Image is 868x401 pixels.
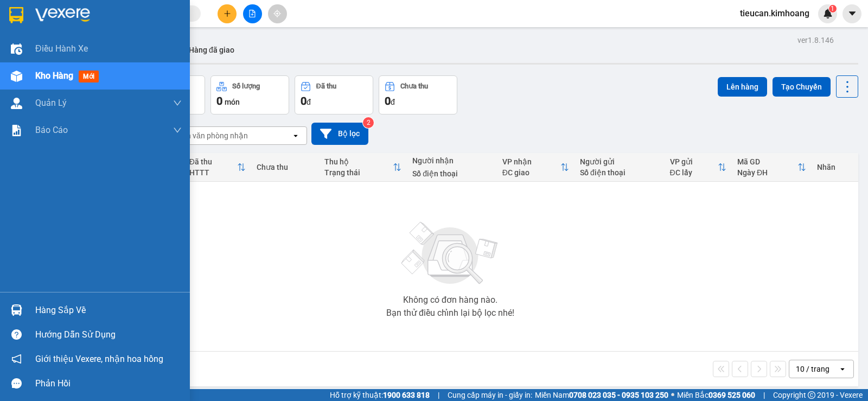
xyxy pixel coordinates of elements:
[11,354,22,364] span: notification
[11,71,22,82] img: warehouse-icon
[363,117,374,128] sup: 2
[257,163,313,171] div: Chưa thu
[11,329,22,340] span: question-circle
[718,77,767,97] button: Lên hàng
[307,98,311,106] span: đ
[403,296,497,304] div: Không có đơn hàng nào.
[535,389,668,401] span: Miền Nam
[180,37,243,63] button: Hàng đã giao
[324,157,393,166] div: Thu hộ
[35,96,67,110] span: Quản Lý
[11,98,22,109] img: warehouse-icon
[847,9,857,18] span: caret-down
[35,42,88,55] span: Điều hành xe
[210,75,289,114] button: Số lượng0món
[569,391,668,399] strong: 0708 023 035 - 0935 103 250
[829,5,837,12] sup: 1
[391,98,395,106] span: đ
[11,43,22,55] img: warehouse-icon
[35,123,68,137] span: Báo cáo
[11,125,22,136] img: solution-icon
[218,4,237,23] button: plus
[732,153,812,182] th: Toggle SortBy
[301,94,307,107] span: 0
[386,309,514,317] div: Bạn thử điều chỉnh lại bộ lọc nhé!
[173,126,182,135] span: down
[448,389,532,401] span: Cung cấp máy in - giấy in:
[9,7,23,23] img: logo-vxr
[502,157,560,166] div: VP nhận
[773,77,831,97] button: Tạo Chuyến
[383,391,430,399] strong: 1900 633 818
[385,94,391,107] span: 0
[580,168,659,177] div: Số điện thoại
[797,34,834,46] div: ver 1.8.146
[670,157,718,166] div: VP gửi
[379,75,457,114] button: Chưa thu0đ
[319,153,407,182] th: Toggle SortBy
[737,168,797,177] div: Ngày ĐH
[580,157,659,166] div: Người gửi
[324,168,393,177] div: Trạng thái
[295,75,373,114] button: Đã thu0đ
[731,7,818,20] span: tieucan.kimhoang
[831,5,834,12] span: 1
[243,4,262,23] button: file-add
[225,98,240,106] span: món
[189,168,238,177] div: HTTT
[79,71,99,82] span: mới
[670,168,718,177] div: ĐC lấy
[412,169,491,178] div: Số điện thoại
[248,10,256,17] span: file-add
[232,82,260,90] div: Số lượng
[35,375,182,392] div: Phản hồi
[412,156,491,165] div: Người nhận
[316,82,336,90] div: Đã thu
[400,82,428,90] div: Chưa thu
[35,327,182,343] div: Hướng dẫn sử dụng
[838,365,847,373] svg: open
[737,157,797,166] div: Mã GD
[665,153,732,182] th: Toggle SortBy
[438,389,439,401] span: |
[291,131,300,140] svg: open
[216,94,222,107] span: 0
[35,71,73,81] span: Kho hàng
[677,389,755,401] span: Miền Bắc
[189,157,238,166] div: Đã thu
[173,130,248,141] div: Chọn văn phòng nhận
[817,163,853,171] div: Nhãn
[311,123,368,145] button: Bộ lọc
[35,352,163,366] span: Giới thiệu Vexere, nhận hoa hồng
[35,302,182,319] div: Hàng sắp về
[273,10,281,17] span: aim
[396,215,505,291] img: svg+xml;base64,PHN2ZyBjbGFzcz0ibGlzdC1wbHVnX19zdmciIHhtbG5zPSJodHRwOi8vd3d3LnczLm9yZy8yMDAwL3N2Zy...
[497,153,575,182] th: Toggle SortBy
[224,10,231,17] span: plus
[184,153,252,182] th: Toggle SortBy
[709,391,755,399] strong: 0369 525 060
[502,168,560,177] div: ĐC giao
[11,304,22,316] img: warehouse-icon
[823,9,833,18] img: icon-new-feature
[808,391,815,399] span: copyright
[11,378,22,389] span: message
[330,389,430,401] span: Hỗ trợ kỹ thuật:
[671,393,674,397] span: ⚪️
[843,4,861,23] button: caret-down
[173,99,182,107] span: down
[268,4,287,23] button: aim
[796,364,829,374] div: 10 / trang
[763,389,765,401] span: |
